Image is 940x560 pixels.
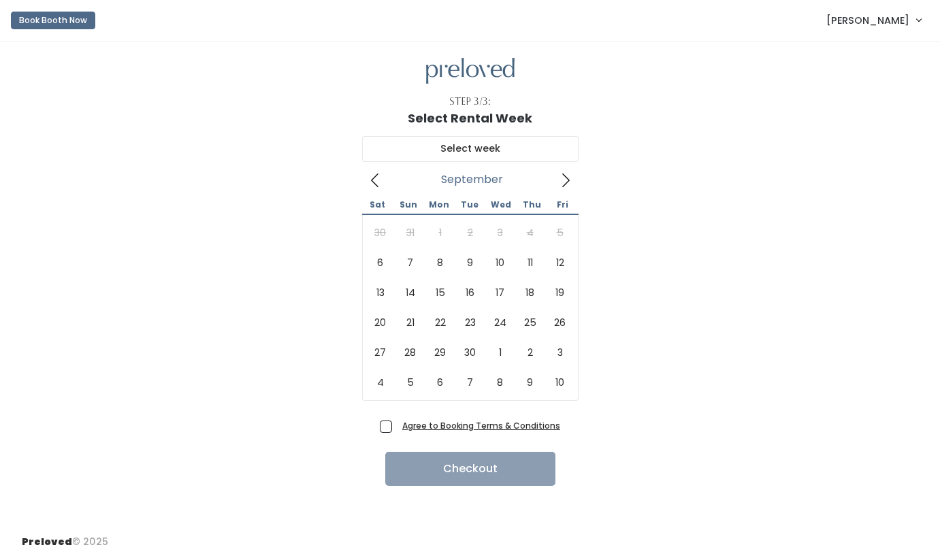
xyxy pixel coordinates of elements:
[515,308,545,337] span: September 25, 2025
[455,308,485,337] span: September 23, 2025
[366,308,395,337] span: September 20, 2025
[362,136,579,162] input: Select week
[485,367,515,397] span: October 8, 2025
[425,337,455,367] span: September 29, 2025
[395,278,425,308] span: September 14, 2025
[547,201,578,209] span: Fri
[515,337,545,367] span: October 2, 2025
[402,420,560,431] a: Agree to Booking Terms & Conditions
[425,308,455,337] span: September 22, 2025
[545,367,575,397] span: October 10, 2025
[385,452,555,486] button: Checkout
[485,337,515,367] span: October 1, 2025
[395,367,425,397] span: October 5, 2025
[515,248,545,278] span: September 11, 2025
[455,337,485,367] span: September 30, 2025
[545,278,575,308] span: September 19, 2025
[455,248,485,278] span: September 9, 2025
[545,248,575,278] span: September 12, 2025
[395,248,425,278] span: September 7, 2025
[425,248,455,278] span: September 8, 2025
[455,278,485,308] span: September 16, 2025
[395,337,425,367] span: September 28, 2025
[366,337,395,367] span: September 27, 2025
[826,13,909,28] span: [PERSON_NAME]
[425,278,455,308] span: September 15, 2025
[455,201,485,209] span: Tue
[485,248,515,278] span: September 10, 2025
[545,337,575,367] span: October 3, 2025
[425,367,455,397] span: October 6, 2025
[395,308,425,337] span: September 21, 2025
[485,201,516,209] span: Wed
[813,5,935,35] a: [PERSON_NAME]
[545,308,575,337] span: September 26, 2025
[455,367,485,397] span: October 7, 2025
[22,524,108,549] div: © 2025
[517,201,547,209] span: Thu
[366,278,395,308] span: September 13, 2025
[485,278,515,308] span: September 17, 2025
[11,5,95,35] a: Book Booth Now
[362,201,393,209] span: Sat
[426,58,515,84] img: preloved logo
[408,112,532,125] h1: Select Rental Week
[515,278,545,308] span: September 18, 2025
[485,308,515,337] span: September 24, 2025
[515,367,545,397] span: October 9, 2025
[441,177,503,182] span: September
[22,535,72,548] span: Preloved
[366,367,395,397] span: October 4, 2025
[449,95,491,109] div: Step 3/3:
[366,248,395,278] span: September 6, 2025
[11,12,95,29] button: Book Booth Now
[423,201,454,209] span: Mon
[393,201,423,209] span: Sun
